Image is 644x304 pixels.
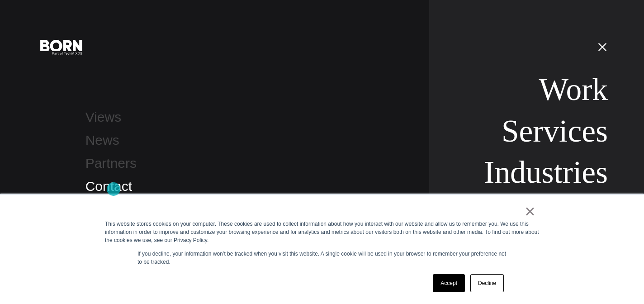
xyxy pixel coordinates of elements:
[137,250,507,266] p: If you decline, your information won’t be tracked when you visit this website. A single cookie wi...
[525,207,535,215] a: ×
[484,155,608,190] a: Industries
[85,109,121,124] a: Views
[85,133,119,147] a: News
[592,37,613,56] button: Open
[470,274,504,292] a: Decline
[85,156,137,171] a: Partners
[433,274,465,292] a: Accept
[539,72,608,107] a: Work
[502,114,608,148] a: Services
[85,179,132,194] a: Contact
[105,220,539,244] div: This website stores cookies on your computer. These cookies are used to collect information about...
